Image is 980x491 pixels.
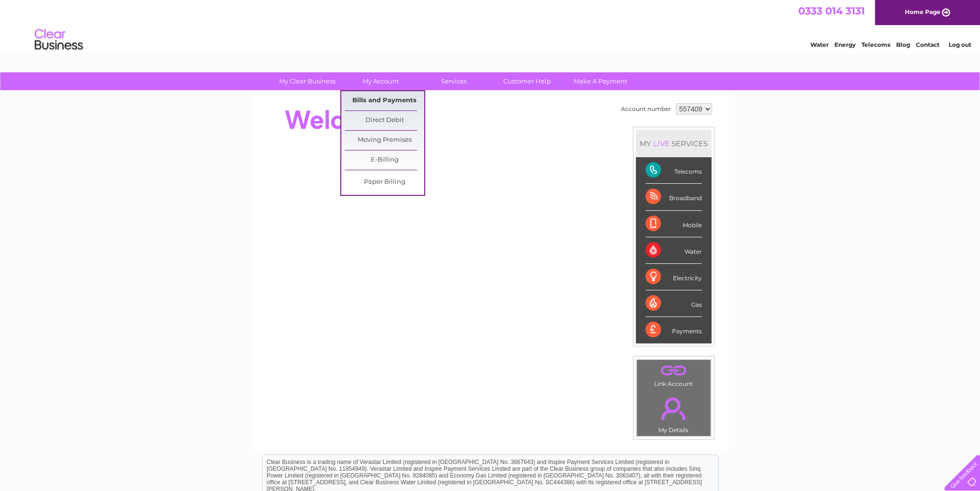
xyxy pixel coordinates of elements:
td: Account number [618,101,673,117]
a: My Clear Business [268,72,347,90]
a: Make A Payment [561,72,640,90]
img: logo.png [34,25,83,55]
td: My Details [636,389,711,436]
div: LIVE [651,139,671,148]
a: 0333 014 3131 [798,5,865,17]
a: Direct Debit [345,111,424,130]
a: E-Billing [345,150,424,170]
div: Mobile [645,211,702,237]
a: Paper Billing [345,173,424,192]
div: Water [645,237,702,264]
div: MY SERVICES [636,130,712,157]
a: Bills and Payments [345,91,424,110]
a: Telecoms [861,41,890,48]
a: Moving Premises [345,131,424,150]
td: Link Account [636,359,711,390]
a: Customer Help [487,72,567,90]
a: Water [810,41,829,48]
a: Contact [916,41,940,48]
div: Clear Business is a trading name of Verastar Limited (registered in [GEOGRAPHIC_DATA] No. 3667643... [263,5,718,47]
div: Gas [645,290,702,317]
div: Electricity [645,264,702,290]
a: Log out [948,41,971,48]
a: Services [414,72,494,90]
a: Blog [896,41,910,48]
a: My Account [341,72,420,90]
a: Energy [834,41,856,48]
div: Payments [645,317,702,343]
div: Telecoms [645,157,702,184]
a: . [639,362,708,379]
div: Broadband [645,184,702,210]
a: . [639,392,708,425]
